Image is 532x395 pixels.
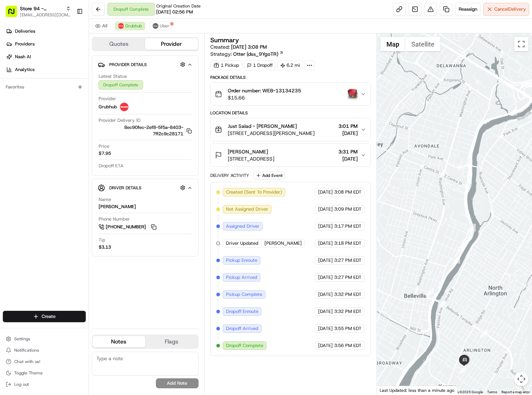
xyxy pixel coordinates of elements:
[253,171,285,180] button: Add Event
[98,182,193,194] button: Driver Details
[334,308,362,315] span: 3:32 PM EDT
[99,237,105,243] span: Tip
[98,59,193,70] button: Provider Details
[120,103,128,111] img: 5e692f75ce7d37001a5d71f1
[380,37,405,51] button: Show street map
[14,347,39,353] span: Notifications
[226,274,257,281] span: Pickup Arrived
[264,240,302,247] span: [PERSON_NAME]
[228,94,301,101] span: $15.66
[14,370,43,376] span: Toggle Theme
[514,372,528,386] button: Map camera controls
[318,257,333,264] span: [DATE]
[99,96,116,102] span: Provider
[468,224,476,232] div: 6
[338,130,358,137] span: [DATE]
[318,223,333,229] span: [DATE]
[210,37,239,43] h3: Summary
[459,366,467,374] div: 11
[377,386,458,395] div: Last Updated: less than a minute ago
[99,73,127,80] span: Latest Status
[20,5,63,12] button: Store 94 - [PERSON_NAME] (Just Salad)
[3,26,89,37] a: Deliveries
[20,12,71,18] button: [EMAIL_ADDRESS][DOMAIN_NAME]
[3,81,86,93] div: Favorites
[226,189,282,195] span: Created (Sent To Provider)
[210,50,284,58] div: Strategy:
[15,41,35,47] span: Providers
[226,240,258,247] span: Driver Updated
[125,23,142,29] span: Grubhub
[226,257,257,264] span: Pickup Enroute
[334,325,362,332] span: 3:55 PM EDT
[420,27,428,34] div: 2
[444,390,483,394] span: Map data ©2025 Google
[348,89,358,99] button: photo_proof_of_delivery image
[92,22,111,30] button: All
[93,336,145,347] button: Notes
[228,87,301,94] span: Order number: WEB-13134235
[3,345,86,355] button: Notifications
[509,108,517,115] div: 5
[334,240,362,247] span: 3:18 PM EDT
[109,62,147,67] span: Provider Details
[318,308,333,315] span: [DATE]
[226,291,262,298] span: Pickup Complete
[211,118,371,141] button: Just Salad - [PERSON_NAME][STREET_ADDRESS][PERSON_NAME]3:01 PM[DATE]
[14,382,29,387] span: Log out
[99,104,117,110] span: Grubhub
[3,64,89,75] a: Analytics
[145,38,198,50] button: Provider
[14,336,30,342] span: Settings
[334,257,362,264] span: 3:27 PM EDT
[93,38,145,50] button: Quotes
[318,342,333,349] span: [DATE]
[210,60,242,70] div: 1 Pickup
[14,359,40,364] span: Chat with us!
[226,325,258,332] span: Dropoff Arrived
[318,274,333,281] span: [DATE]
[3,357,86,367] button: Chat with us!
[226,308,258,315] span: Dropoff Enroute
[233,50,284,58] a: Otter (dss_9YgoTR)
[210,110,371,116] div: Location Details
[211,144,371,167] button: [PERSON_NAME][STREET_ADDRESS]3:31 PM[DATE]
[3,51,89,63] a: Nash AI
[99,124,192,137] button: 8ec90fec-2ef8-5f5a-8403-7ff2c9c28171
[149,22,173,30] button: Uber
[99,204,136,210] div: [PERSON_NAME]
[459,6,477,12] span: Reassign
[318,189,333,195] span: [DATE]
[405,37,441,51] button: Show satellite imagery
[334,223,362,229] span: 3:17 PM EDT
[3,368,86,378] button: Toggle Theme
[334,189,362,195] span: 3:08 PM EDT
[99,117,141,124] span: Provider Delivery ID
[438,299,446,307] div: 9
[3,334,86,344] button: Settings
[153,23,158,29] img: uber-new-logo.jpeg
[231,44,267,50] span: [DATE] 3:08 PM
[156,9,193,15] span: [DATE] 02:56 PM
[318,206,333,212] span: [DATE]
[425,288,433,296] div: 8
[501,390,530,394] a: Report a map error
[99,223,158,231] a: [PHONE_NUMBER]
[210,43,267,50] span: Created:
[99,244,111,250] div: $3.13
[15,66,35,73] span: Analytics
[106,224,146,230] span: [PHONE_NUMBER]
[115,22,145,30] button: Grubhub
[156,3,201,9] span: Original Creation Date
[455,3,480,16] button: Reassign
[211,83,371,105] button: Order number: WEB-13134235$15.66photo_proof_of_delivery image
[145,336,198,347] button: Flags
[3,38,89,50] a: Providers
[514,37,528,51] button: Toggle fullscreen view
[483,3,529,16] button: CancelDelivery
[210,75,371,80] div: Package Details
[3,311,86,322] button: Create
[3,3,74,20] button: Store 94 - [PERSON_NAME] (Just Salad)[EMAIL_ADDRESS][DOMAIN_NAME]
